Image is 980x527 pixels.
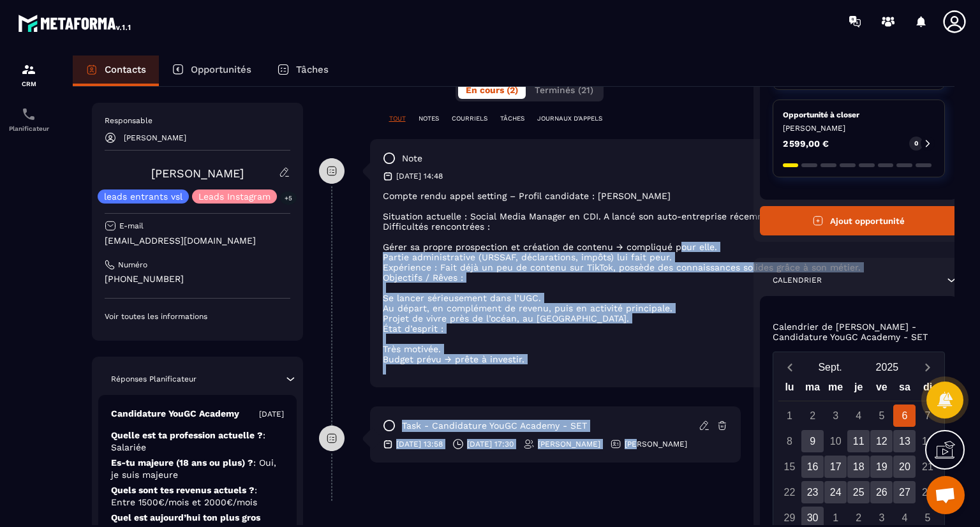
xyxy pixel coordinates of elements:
[802,356,859,378] button: Open months overlay
[783,110,935,120] p: Opportunité à closer
[383,354,947,364] li: Budget prévu → prête à investir.
[118,260,147,270] p: Numéro
[783,123,935,133] p: [PERSON_NAME]
[280,191,297,205] p: +5
[21,62,36,77] img: formation
[105,273,290,285] p: [PHONE_NUMBER]
[847,378,870,401] div: je
[151,167,244,180] a: [PERSON_NAME]
[801,481,824,503] div: 23
[466,85,518,95] span: En cours (2)
[847,430,870,452] div: 11
[452,114,487,123] p: COURRIELS
[73,56,159,86] a: Contacts
[18,11,133,34] img: logo
[916,378,939,401] div: di
[870,405,893,427] div: 5
[105,115,290,126] p: Responsable
[111,374,197,384] p: Réponses Planificateur
[778,405,801,427] div: 1
[105,64,146,75] p: Contacts
[870,430,893,452] div: 12
[893,378,916,401] div: sa
[625,439,687,449] p: [PERSON_NAME]
[893,481,916,503] div: 27
[383,191,947,201] p: Compte rendu appel setting – Profil candidate : [PERSON_NAME]
[383,252,947,262] li: Partie administrative (URSSAF, déclarations, impôts) lui fait peur.
[3,80,54,87] p: CRM
[111,457,284,481] p: Es-tu majeure (18 ans ou plus) ?
[402,420,587,432] p: task - Candidature YouGC Academy - SET
[801,430,824,452] div: 9
[198,192,271,201] p: Leads Instagram
[402,152,422,165] p: note
[419,114,439,123] p: NOTES
[21,107,36,122] img: scheduler
[264,56,341,86] a: Tâches
[824,456,847,478] div: 17
[383,272,947,283] li: Objectifs / Rêves :
[778,378,801,401] div: lu
[111,429,284,454] p: Quelle est ta profession actuelle ?
[527,81,601,99] button: Terminés (21)
[389,114,406,123] p: TOUT
[3,125,54,132] p: Planificateur
[870,378,893,401] div: ve
[383,303,947,313] li: Au départ, en complément de revenu, puis en activité principale.
[124,133,186,142] p: [PERSON_NAME]
[916,405,939,427] div: 7
[383,262,947,272] li: Expérience : Fait déjà un peu de contenu sur TikTok, possède des connaissances solides grâce à so...
[801,405,824,427] div: 2
[783,139,829,148] p: 2 599,00 €
[396,439,443,449] p: [DATE] 13:58
[3,97,54,142] a: schedulerschedulerPlanificateur
[778,481,801,503] div: 22
[105,235,290,247] p: [EMAIL_ADDRESS][DOMAIN_NAME]
[535,85,593,95] span: Terminés (21)
[893,405,916,427] div: 6
[500,114,524,123] p: TÂCHES
[383,344,947,354] li: Très motivée.
[383,323,947,334] li: État d’esprit :
[3,52,54,97] a: formationformationCRM
[467,439,514,449] p: [DATE] 17:30
[458,81,526,99] button: En cours (2)
[847,456,870,478] div: 18
[383,242,947,252] li: Gérer sa propre prospection et création de contenu → compliqué pour elle.
[824,481,847,503] div: 24
[778,430,801,452] div: 8
[383,211,947,221] li: Situation actuelle : Social Media Manager en CDI. A lancé son auto-entreprise récemment mais a du...
[926,476,965,514] a: Ouvrir le chat
[870,456,893,478] div: 19
[778,456,801,478] div: 15
[396,171,443,181] p: [DATE] 14:48
[870,481,893,503] div: 26
[760,206,958,235] button: Ajout opportunité
[916,481,939,503] div: 28
[773,275,822,285] p: Calendrier
[824,430,847,452] div: 10
[801,456,824,478] div: 16
[916,430,939,452] div: 14
[859,356,916,378] button: Open years overlay
[801,378,824,401] div: ma
[296,64,329,75] p: Tâches
[111,408,239,420] p: Candidature YouGC Academy
[916,456,939,478] div: 21
[778,359,802,376] button: Previous month
[537,114,602,123] p: JOURNAUX D'APPELS
[847,481,870,503] div: 25
[105,311,290,322] p: Voir toutes les informations
[119,221,144,231] p: E-mail
[824,378,847,401] div: me
[191,64,251,75] p: Opportunités
[538,439,600,449] p: [PERSON_NAME]
[104,192,182,201] p: leads entrants vsl
[383,293,947,303] li: Se lancer sérieusement dans l’UGC.
[914,139,918,148] p: 0
[159,56,264,86] a: Opportunités
[383,313,947,323] li: Projet de vivre près de l’océan, au [GEOGRAPHIC_DATA].
[773,322,946,342] p: Calendrier de [PERSON_NAME] - Candidature YouGC Academy - SET
[893,456,916,478] div: 20
[259,409,284,419] p: [DATE]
